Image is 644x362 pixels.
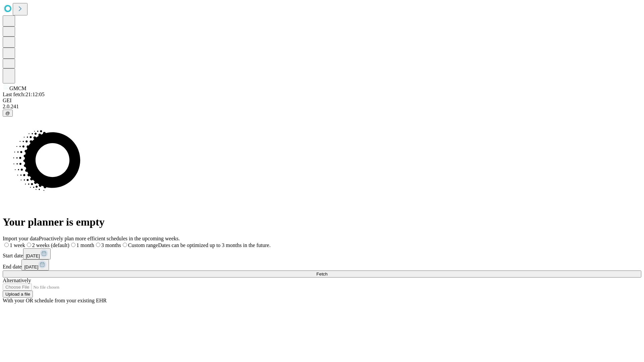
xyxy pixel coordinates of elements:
[123,243,127,247] input: Custom rangeDates can be optimized up to 3 months in the future.
[24,264,38,269] span: [DATE]
[4,243,9,247] input: 1 week
[26,253,40,258] span: [DATE]
[3,216,641,228] h1: Your planner is empty
[10,242,25,248] span: 1 week
[76,242,94,248] span: 1 month
[158,242,270,248] span: Dates can be optimized up to 3 months in the future.
[96,243,100,247] input: 3 months
[3,248,641,259] div: Start date
[71,243,75,247] input: 1 month
[32,242,69,248] span: 2 weeks (default)
[23,248,51,259] button: [DATE]
[101,242,121,248] span: 3 months
[316,271,327,277] span: Fetch
[21,259,49,270] button: [DATE]
[128,242,158,248] span: Custom range
[39,236,180,241] span: Proactively plan more efficient schedules in the upcoming weeks.
[27,243,31,247] input: 2 weeks (default)
[3,236,39,241] span: Import your data
[3,110,13,117] button: @
[9,85,26,91] span: GMCM
[3,278,31,283] span: Alternatively
[3,298,107,303] span: With your OR schedule from your existing EHR
[3,259,641,270] div: End date
[5,111,10,116] span: @
[3,92,45,97] span: Last fetch: 21:12:05
[3,104,641,110] div: 2.0.241
[3,291,33,298] button: Upload a file
[3,270,641,278] button: Fetch
[3,98,641,104] div: GEI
